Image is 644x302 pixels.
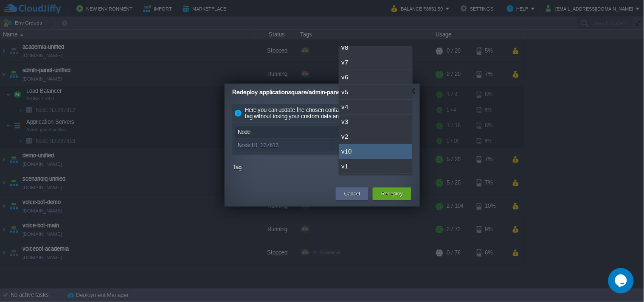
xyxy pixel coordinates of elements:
div: Here you can update the chosen containers to another template tag without losing your custom data... [232,104,413,123]
div: v2 [339,129,412,144]
div: v3 [339,115,412,129]
div: v9 [333,140,410,151]
div: Node [236,127,333,138]
div: v10 [339,144,412,159]
div: v6 [339,70,412,85]
div: v7 [339,55,412,70]
button: Cancel [344,190,360,198]
div: v4 [339,100,412,115]
span: Redeploy applicationsquare/admin-panel-unified containers [232,89,391,95]
div: v5 [339,85,412,100]
iframe: chat widget [608,268,636,294]
button: Redeploy [381,190,403,198]
div: Node ID: 237813 [236,140,333,151]
div: Tag [333,127,410,138]
label: Tag: [233,162,337,173]
div: v1 [339,159,412,173]
div: v8 [339,40,412,55]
